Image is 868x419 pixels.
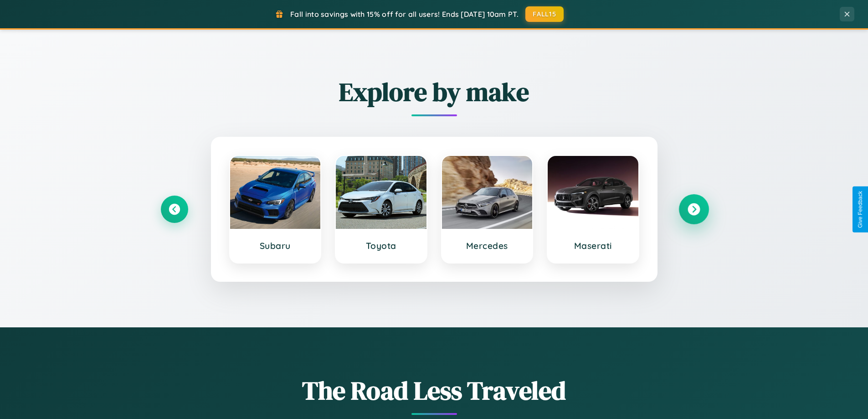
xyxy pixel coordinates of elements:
[451,240,524,251] h3: Mercedes
[557,240,629,251] h3: Maserati
[161,74,708,109] h2: Explore by make
[239,240,312,251] h3: Subaru
[161,373,708,408] h1: The Road Less Traveled
[290,10,519,19] span: Fall into savings with 15% off for all users! Ends [DATE] 10am PT.
[345,240,417,251] h3: Toyota
[857,191,863,228] div: Give Feedback
[525,6,564,22] button: FALL15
